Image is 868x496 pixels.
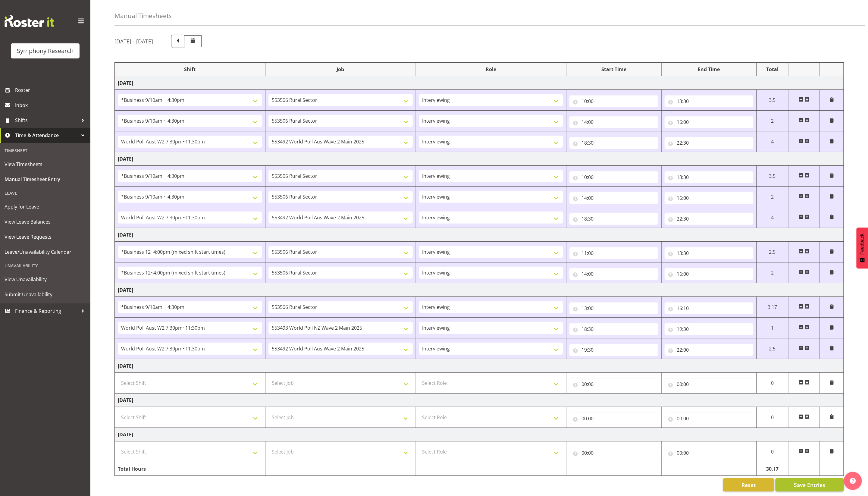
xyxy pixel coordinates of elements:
[115,359,844,373] td: [DATE]
[757,297,788,318] td: 3.17
[115,462,265,476] td: Total Hours
[115,76,844,90] td: [DATE]
[665,268,754,280] input: Click to select...
[114,38,153,45] h5: [DATE] - [DATE]
[569,66,658,73] div: Start Time
[665,192,754,204] input: Click to select...
[665,247,754,259] input: Click to select...
[757,131,788,152] td: 4
[569,323,658,335] input: Click to select...
[569,413,658,425] input: Click to select...
[115,283,844,297] td: [DATE]
[665,95,754,107] input: Click to select...
[569,268,658,280] input: Click to select...
[115,394,844,407] td: [DATE]
[569,95,658,107] input: Click to select...
[665,413,754,425] input: Click to select...
[757,407,788,428] td: 0
[757,373,788,394] td: 0
[569,137,658,149] input: Click to select...
[5,217,86,226] span: View Leave Balances
[860,234,865,255] span: Feedback
[5,202,86,211] span: Apply for Leave
[2,259,89,272] div: Unavailability
[757,111,788,131] td: 2
[665,137,754,149] input: Click to select...
[665,323,754,335] input: Click to select...
[760,66,785,73] div: Total
[741,481,756,489] span: Reset
[5,290,86,299] span: Submit Unavailability
[757,242,788,262] td: 2.5
[757,90,788,111] td: 3.5
[2,199,89,214] a: Apply for Leave
[569,247,658,259] input: Click to select...
[115,152,844,166] td: [DATE]
[15,116,78,125] span: Shifts
[2,144,89,157] div: Timesheet
[5,160,86,169] span: View Timesheets
[665,344,754,356] input: Click to select...
[794,481,825,489] span: Save Entries
[569,344,658,356] input: Click to select...
[5,275,86,284] span: View Unavailability
[757,262,788,283] td: 2
[569,192,658,204] input: Click to select...
[17,46,74,55] div: Symphony Research
[665,66,754,73] div: End Time
[569,378,658,390] input: Click to select...
[2,187,89,199] div: Leave
[665,447,754,459] input: Click to select...
[569,171,658,183] input: Click to select...
[850,478,856,484] img: help-xxl-2.png
[114,12,172,19] h4: Manual Timesheets
[569,116,658,128] input: Click to select...
[268,66,413,73] div: Job
[5,247,86,256] span: Leave/Unavailability Calendar
[15,306,78,315] span: Finance & Reporting
[569,213,658,225] input: Click to select...
[776,478,844,491] button: Save Entries
[2,244,89,259] a: Leave/Unavailability Calendar
[665,171,754,183] input: Click to select...
[2,272,89,287] a: View Unavailability
[115,228,844,242] td: [DATE]
[115,428,844,441] td: [DATE]
[419,66,563,73] div: Role
[5,232,86,241] span: View Leave Requests
[665,378,754,390] input: Click to select...
[15,101,87,110] span: Inbox
[2,214,89,229] a: View Leave Balances
[757,166,788,187] td: 3.5
[665,302,754,314] input: Click to select...
[118,66,262,73] div: Shift
[5,15,54,27] img: Rosterit website logo
[2,172,89,187] a: Manual Timesheet Entry
[15,131,78,140] span: Time & Attendance
[569,447,658,459] input: Click to select...
[2,229,89,244] a: View Leave Requests
[757,462,788,476] td: 30.17
[569,302,658,314] input: Click to select...
[757,318,788,338] td: 1
[15,86,87,95] span: Roster
[857,228,868,268] button: Feedback - Show survey
[665,116,754,128] input: Click to select...
[757,187,788,207] td: 2
[757,207,788,228] td: 4
[5,175,86,184] span: Manual Timesheet Entry
[723,478,774,491] button: Reset
[757,338,788,359] td: 2.5
[2,287,89,302] a: Submit Unavailability
[757,441,788,462] td: 0
[2,157,89,172] a: View Timesheets
[665,213,754,225] input: Click to select...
